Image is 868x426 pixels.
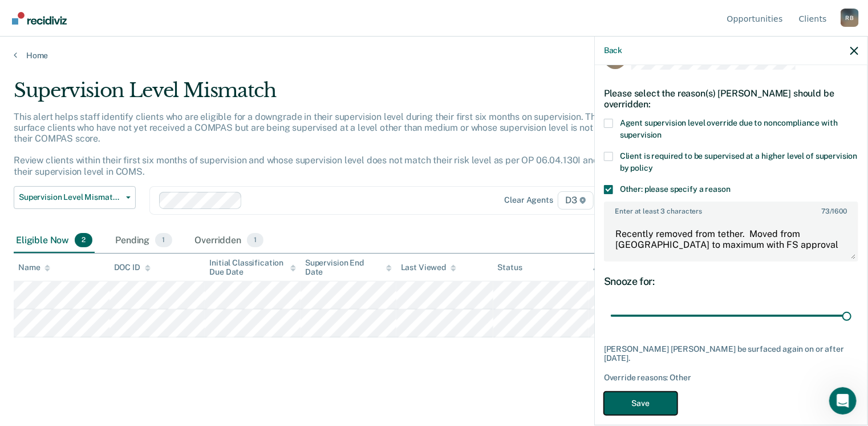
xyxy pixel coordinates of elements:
[113,228,174,254] div: Pending
[558,191,594,210] span: D3
[604,79,858,119] div: Please select the reason(s) [PERSON_NAME] should be overridden:
[620,184,731,194] span: Other: please specify a reason
[247,233,263,248] span: 1
[620,118,838,139] span: Agent supervision level override due to noncompliance with supervision
[604,275,858,288] div: Snooze for:
[14,79,665,111] div: Supervision Level Mismatch
[604,392,678,415] button: Save
[841,9,859,27] button: Profile dropdown button
[401,263,456,272] div: Last Viewed
[821,207,830,215] span: 73
[209,258,296,278] div: Initial Classification Due Date
[155,233,172,248] span: 1
[620,151,857,172] span: Client is required to be supervised at a higher level of supervision by policy
[114,263,151,272] div: DOC ID
[604,46,622,55] button: Back
[12,12,67,25] img: Recidiviz
[498,263,522,272] div: Status
[605,203,857,215] label: Enter at least 3 characters
[605,218,857,260] textarea: Recently removed from tether. Moved from [GEOGRAPHIC_DATA] to maximum with FS approval
[593,263,647,272] div: Assigned to
[604,344,858,364] div: [PERSON_NAME] [PERSON_NAME] be surfaced again on or after [DATE].
[305,258,392,278] div: Supervision End Date
[821,207,847,215] span: / 1600
[505,195,553,205] div: Clear agents
[18,263,50,272] div: Name
[604,373,858,383] div: Override reasons: Other
[14,50,854,61] a: Home
[19,192,121,202] span: Supervision Level Mismatch
[14,111,648,177] p: This alert helps staff identify clients who are eligible for a downgrade in their supervision lev...
[75,233,92,248] span: 2
[841,9,859,27] div: R B
[14,228,95,254] div: Eligible Now
[829,387,857,415] iframe: Intercom live chat
[193,228,266,254] div: Overridden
